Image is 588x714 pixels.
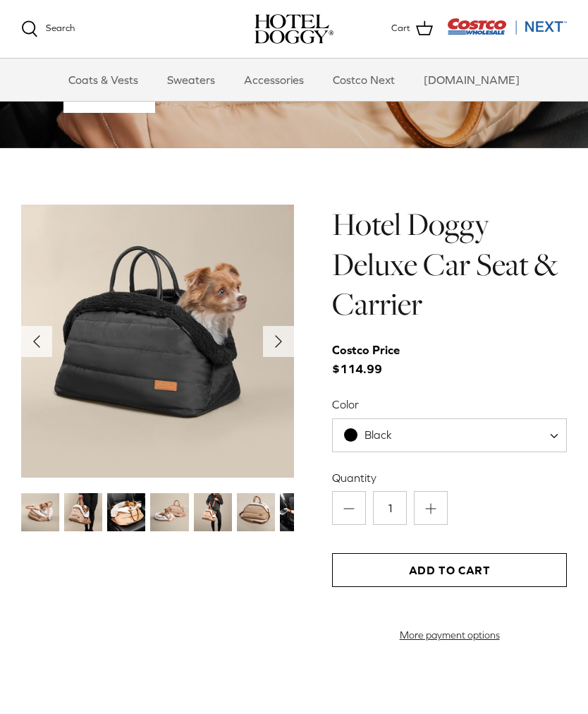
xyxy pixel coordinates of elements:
span: $114.99 [332,341,414,379]
img: Costco Next [447,18,567,35]
span: Search [46,23,75,33]
a: Visit Costco Next [447,27,567,37]
a: Cart [391,20,433,38]
button: Next [263,326,294,357]
span: Black [365,428,392,441]
img: hoteldoggycom [255,14,333,44]
h1: Hotel Doggy Deluxe Car Seat & Carrier [332,205,567,324]
a: [DOMAIN_NAME] [411,59,532,101]
a: More payment options [332,629,567,641]
a: Coats & Vests [56,59,151,101]
a: Search [21,20,75,37]
span: Cart [391,21,410,36]
a: Costco Next [320,59,408,101]
a: Sweaters [154,59,228,101]
img: small dog in a tan dog carrier on a black seat in the car [107,493,145,531]
span: Black [332,418,567,452]
label: Color [332,397,567,412]
a: Accessories [231,59,317,101]
span: Black [333,428,420,442]
div: Costco Price [332,341,400,360]
a: hoteldoggy.com hoteldoggycom [255,14,333,44]
button: Previous [21,326,52,357]
button: Add to Cart [332,553,567,587]
input: Quantity [373,491,407,525]
label: Quantity [332,470,567,485]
